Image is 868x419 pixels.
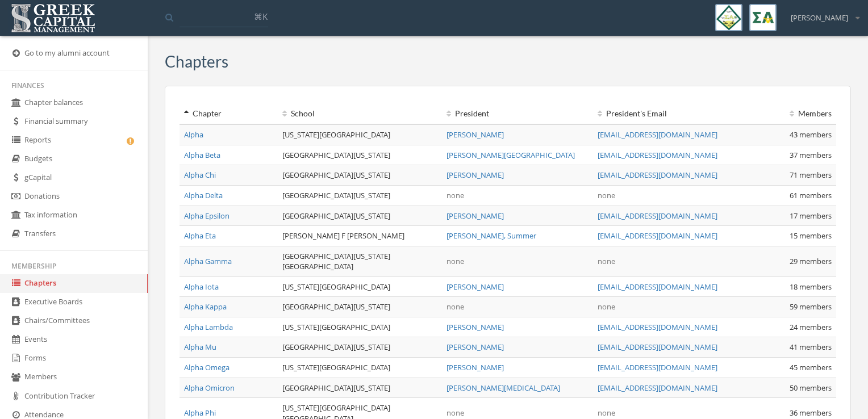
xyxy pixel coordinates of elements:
[278,246,442,276] td: [GEOGRAPHIC_DATA][US_STATE] [GEOGRAPHIC_DATA]
[790,150,832,160] span: 37 members
[184,108,273,119] div: Chapter
[446,301,464,312] span: none
[446,170,504,180] a: [PERSON_NAME]
[278,358,442,378] td: [US_STATE][GEOGRAPHIC_DATA]
[446,211,504,221] a: [PERSON_NAME]
[184,322,233,332] a: Alpha Lambda
[446,322,504,332] a: [PERSON_NAME]
[446,256,464,266] span: none
[278,165,442,186] td: [GEOGRAPHIC_DATA][US_STATE]
[278,124,442,145] td: [US_STATE][GEOGRAPHIC_DATA]
[598,170,717,180] a: [EMAIL_ADDRESS][DOMAIN_NAME]
[282,108,437,119] div: School
[790,322,832,332] span: 24 members
[278,337,442,358] td: [GEOGRAPHIC_DATA][US_STATE]
[446,282,504,292] a: [PERSON_NAME]
[790,129,832,140] span: 43 members
[184,190,223,200] a: Alpha Delta
[184,256,232,266] a: Alpha Gamma
[184,362,229,372] a: Alpha Omega
[790,231,832,241] span: 15 members
[278,276,442,297] td: [US_STATE][GEOGRAPHIC_DATA]
[278,145,442,165] td: [GEOGRAPHIC_DATA][US_STATE]
[790,408,832,418] span: 36 members
[184,231,216,241] a: Alpha Eta
[790,301,832,312] span: 59 members
[790,211,832,221] span: 17 members
[278,226,442,246] td: [PERSON_NAME] F [PERSON_NAME]
[165,53,228,70] h3: Chapters
[446,190,464,200] span: none
[446,408,464,418] span: none
[790,190,832,200] span: 61 members
[184,150,220,160] a: Alpha Beta
[598,362,717,372] a: [EMAIL_ADDRESS][DOMAIN_NAME]
[598,322,717,332] a: [EMAIL_ADDRESS][DOMAIN_NAME]
[446,383,560,393] a: [PERSON_NAME][MEDICAL_DATA]
[790,383,832,393] span: 50 members
[254,11,268,22] span: ⌘K
[598,342,717,352] a: [EMAIL_ADDRESS][DOMAIN_NAME]
[184,342,216,352] a: Alpha Mu
[598,150,717,160] a: [EMAIL_ADDRESS][DOMAIN_NAME]
[446,150,575,160] a: [PERSON_NAME][GEOGRAPHIC_DATA]
[598,231,717,241] a: [EMAIL_ADDRESS][DOMAIN_NAME]
[446,342,504,352] a: [PERSON_NAME]
[598,256,615,266] span: none
[278,297,442,317] td: [GEOGRAPHIC_DATA][US_STATE]
[598,301,615,312] span: none
[598,282,717,292] a: [EMAIL_ADDRESS][DOMAIN_NAME]
[749,108,832,119] div: Members
[278,185,442,206] td: [GEOGRAPHIC_DATA][US_STATE]
[184,170,216,180] a: Alpha Chi
[598,408,615,418] span: none
[184,301,227,312] a: Alpha Kappa
[446,231,536,241] a: [PERSON_NAME], Summer
[790,342,832,352] span: 41 members
[184,129,203,140] a: Alpha
[790,282,832,292] span: 18 members
[790,170,832,180] span: 71 members
[446,108,589,119] div: President
[598,190,615,200] span: none
[184,383,235,393] a: Alpha Omicron
[598,129,717,140] a: [EMAIL_ADDRESS][DOMAIN_NAME]
[184,408,216,418] a: Alpha Phi
[446,362,504,372] a: [PERSON_NAME]
[278,378,442,398] td: [GEOGRAPHIC_DATA][US_STATE]
[790,362,832,372] span: 45 members
[278,206,442,226] td: [GEOGRAPHIC_DATA][US_STATE]
[598,383,717,393] a: [EMAIL_ADDRESS][DOMAIN_NAME]
[783,4,859,23] div: [PERSON_NAME]
[791,12,848,23] span: [PERSON_NAME]
[598,211,717,221] a: [EMAIL_ADDRESS][DOMAIN_NAME]
[598,108,740,119] div: President 's Email
[278,317,442,337] td: [US_STATE][GEOGRAPHIC_DATA]
[446,129,504,140] a: [PERSON_NAME]
[184,282,219,292] a: Alpha Iota
[184,211,229,221] a: Alpha Epsilon
[790,256,832,266] span: 29 members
